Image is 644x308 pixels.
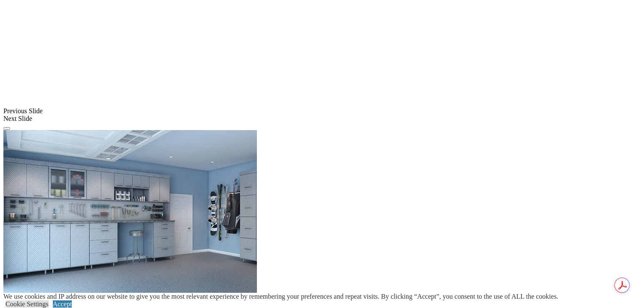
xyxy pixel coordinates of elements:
[3,115,641,123] div: Next Slide
[5,300,49,308] a: Cookie Settings
[3,130,257,299] img: Banner for mobile view
[3,107,641,115] div: Previous Slide
[53,300,72,308] a: Accept
[3,127,10,130] button: Click here to pause slide show
[3,293,558,300] div: We use cookies and IP address on our website to give you the most relevant experience by remember...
